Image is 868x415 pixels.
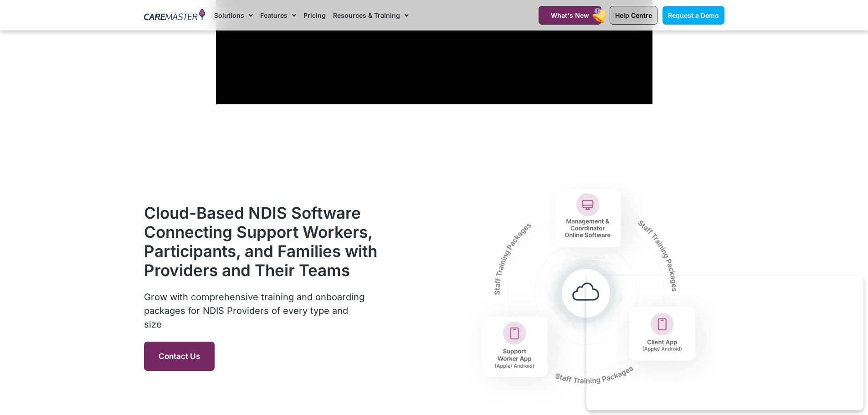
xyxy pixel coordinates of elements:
[144,292,365,330] span: Grow with comprehensive training and onboarding packages for NDIS Providers of every type and size
[539,6,601,25] a: What's New
[663,6,724,25] a: Request a Demo
[615,11,652,19] span: Help Centre
[551,11,589,19] span: What's New
[144,342,215,371] a: Contact Us
[610,6,657,25] a: Help Centre
[668,11,719,19] span: Request a Demo
[586,276,863,410] iframe: Popup CTA
[159,352,200,361] span: Contact Us
[455,159,724,415] img: CareMaster NDIS CRM software: Efficient, compliant, all-in-one solution.
[144,9,205,22] img: CareMaster Logo
[144,203,378,280] h2: Cloud-Based NDIS Software Connecting Support Workers, Participants, and Families with Providers a...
